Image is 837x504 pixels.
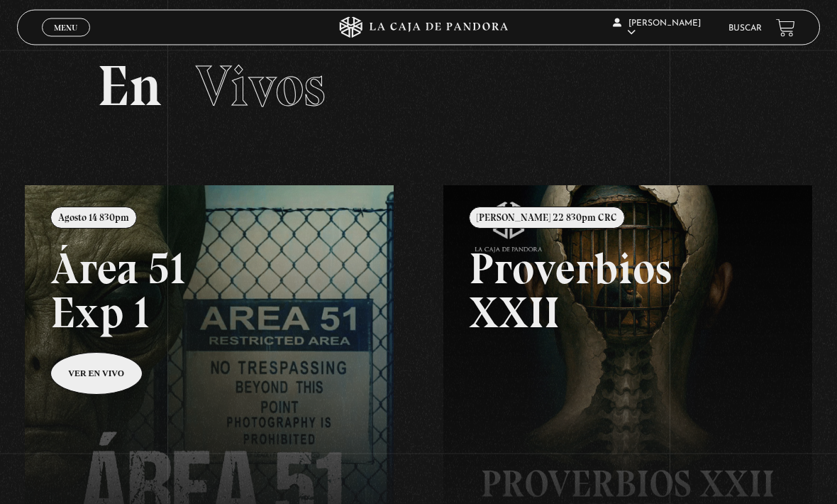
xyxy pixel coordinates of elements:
a: Buscar [728,24,762,33]
span: [PERSON_NAME] [613,19,701,37]
a: View your shopping cart [776,18,795,38]
span: Cerrar [50,35,83,45]
span: Vivos [196,53,326,121]
span: Menu [54,23,77,32]
h2: En [97,58,740,115]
